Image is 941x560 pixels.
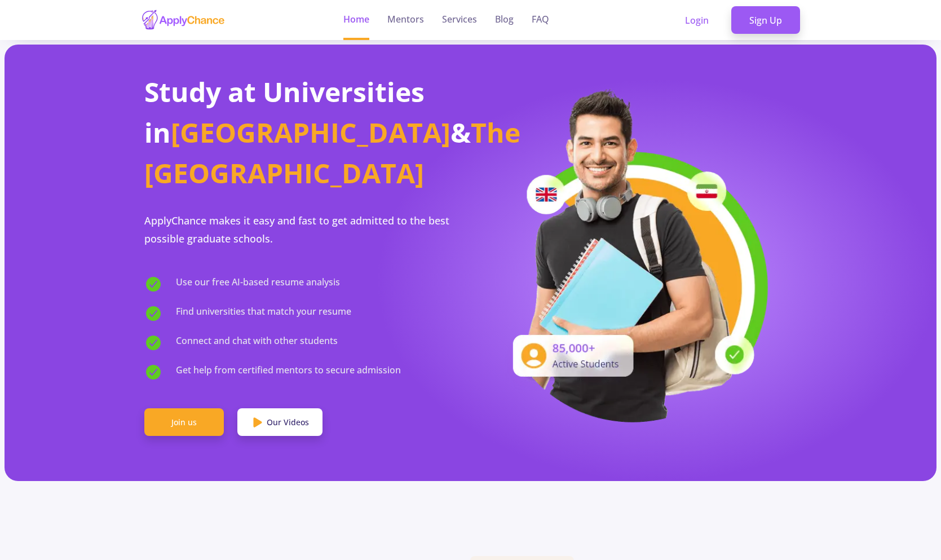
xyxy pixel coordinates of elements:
[144,214,449,245] span: ApplyChance makes it easy and fast to get admitted to the best possible graduate schools.
[450,114,471,151] span: &
[237,408,322,436] a: Our Videos
[176,275,340,293] span: Use our free AI-based resume analysis
[731,6,800,34] a: Sign Up
[496,86,772,422] img: applicant
[144,73,425,151] span: Study at Universities in
[171,114,450,151] span: [GEOGRAPHIC_DATA]
[176,334,338,352] span: Connect and chat with other students
[267,416,309,428] span: Our Videos
[176,363,401,381] span: Get help from certified mentors to secure admission
[667,6,727,34] a: Login
[144,408,224,436] a: Join us
[176,305,351,323] span: Find universities that match your resume
[141,9,226,31] img: applychance logo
